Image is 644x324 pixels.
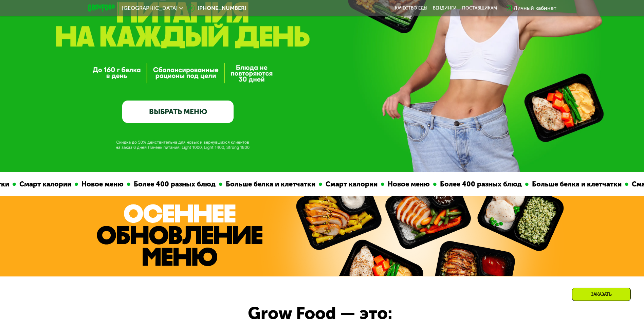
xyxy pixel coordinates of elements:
[514,4,556,12] div: Личный кабинет
[436,179,525,190] div: Более 400 разных блюд
[122,5,178,11] span: [GEOGRAPHIC_DATA]
[78,179,127,190] div: Новое меню
[187,4,246,12] a: [PHONE_NUMBER]
[572,288,631,301] div: Заказать
[433,5,457,11] a: Вендинги
[384,179,433,190] div: Новое меню
[130,179,219,190] div: Более 400 разных блюд
[322,179,381,190] div: Смарт калории
[528,179,625,190] div: Больше белка и клетчатки
[122,101,234,123] a: ВЫБРАТЬ МЕНЮ
[222,179,318,190] div: Больше белка и клетчатки
[462,5,497,11] div: поставщикам
[16,179,74,190] div: Смарт калории
[395,5,427,11] a: Качество еды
